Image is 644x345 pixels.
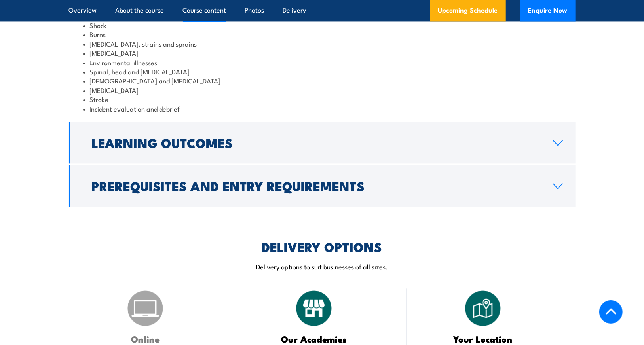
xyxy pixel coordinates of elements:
[83,21,561,30] li: Shock
[69,122,576,163] a: Learning Outcomes
[83,104,561,113] li: Incident evaluation and debrief
[83,58,561,67] li: Environmental illnesses
[426,334,540,343] h3: Your Location
[83,76,561,85] li: [DEMOGRAPHIC_DATA] and [MEDICAL_DATA]
[83,39,561,48] li: [MEDICAL_DATA], strains and sprains
[92,180,540,191] h2: Prerequisites and Entry Requirements
[89,334,202,343] h3: Online
[83,67,561,76] li: Spinal, head and [MEDICAL_DATA]
[262,241,382,252] h2: DELIVERY OPTIONS
[83,95,561,104] li: Stroke
[69,165,576,207] a: Prerequisites and Entry Requirements
[257,334,371,343] h3: Our Academies
[83,30,561,39] li: Burns
[83,48,561,57] li: [MEDICAL_DATA]
[69,262,576,271] p: Delivery options to suit businesses of all sizes.
[83,85,561,95] li: [MEDICAL_DATA]
[92,137,540,148] h2: Learning Outcomes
